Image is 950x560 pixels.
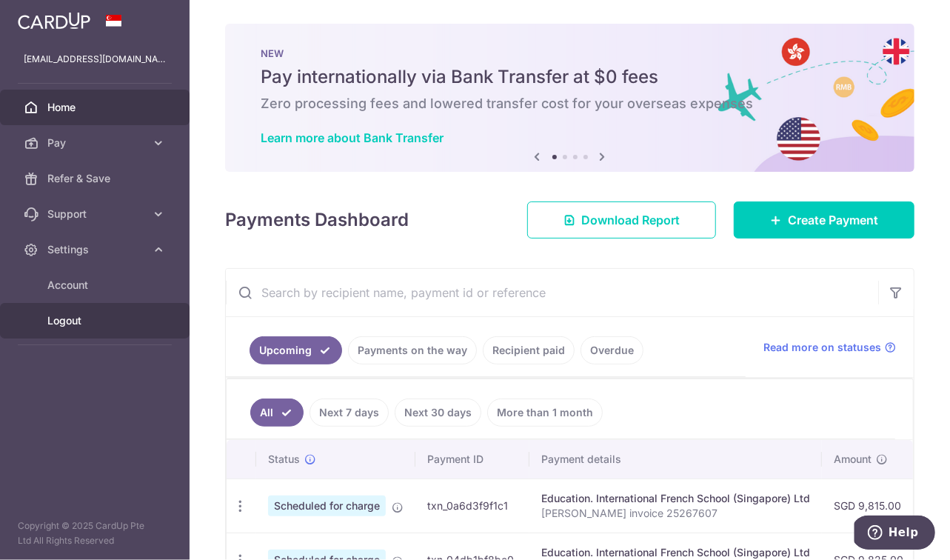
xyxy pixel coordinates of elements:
img: Bank transfer banner [225,24,914,172]
span: Refer & Save [47,171,145,186]
a: Download Report [527,201,716,239]
span: Read more on statuses [763,340,881,355]
a: More than 1 month [487,399,603,427]
p: NEW [261,47,879,59]
span: Support [47,207,145,221]
a: Upcoming [250,336,342,364]
span: Home [47,100,145,115]
span: Account [47,278,145,293]
p: [EMAIL_ADDRESS][DOMAIN_NAME] [24,52,166,67]
p: [PERSON_NAME] invoice 25267607 [541,506,810,521]
a: All [250,399,304,427]
span: Help [34,10,64,24]
span: Pay [47,136,145,150]
h5: Pay internationally via Bank Transfer at $0 fees [261,65,879,89]
input: Search by recipient name, payment id or reference [226,269,878,316]
a: Payments on the way [348,336,477,364]
img: CardUp [18,12,90,30]
span: Amount [834,452,872,467]
iframe: Opens a widget where you can find more information [854,516,935,553]
h6: Zero processing fees and lowered transfer cost for your overseas expenses [261,95,879,113]
h4: Payments Dashboard [225,207,409,233]
td: txn_0a6d3f9f1c1 [415,479,529,533]
span: Logout [47,313,145,328]
th: Payment ID [415,440,529,479]
a: Read more on statuses [763,340,896,355]
a: Overdue [581,336,643,364]
th: Payment details [529,440,822,479]
div: Education. International French School (Singapore) Ltd [541,545,810,560]
td: SGD 9,815.00 [822,479,915,533]
span: Download Report [581,211,680,229]
div: Education. International French School (Singapore) Ltd [541,491,810,506]
span: Status [268,452,300,467]
span: Create Payment [788,211,878,229]
a: Next 30 days [395,399,481,427]
span: Scheduled for charge [268,496,386,516]
span: Settings [47,242,145,257]
a: Next 7 days [310,399,389,427]
a: Recipient paid [483,336,575,364]
a: Learn more about Bank Transfer [261,130,444,145]
a: Create Payment [734,201,914,239]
